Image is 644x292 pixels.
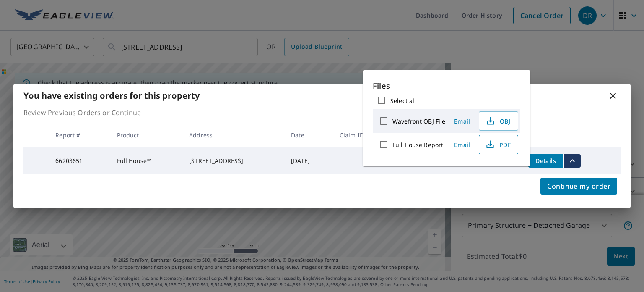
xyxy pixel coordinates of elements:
td: [DATE] [284,147,333,174]
span: Continue my order [547,180,610,192]
span: Email [452,141,472,149]
p: Files [373,80,520,92]
button: Email [449,115,475,128]
button: Continue my order [540,178,617,195]
button: Email [449,138,475,151]
label: Full House Report [392,141,443,149]
label: Wavefront OBJ File [392,117,445,125]
label: Select all [390,97,416,105]
span: Email [452,117,472,125]
b: You have existing orders for this property [23,90,200,101]
th: Claim ID [333,123,390,147]
span: OBJ [484,116,511,126]
td: Full House™ [110,147,183,174]
div: [STREET_ADDRESS] [189,157,278,165]
th: Address [182,123,284,147]
span: PDF [484,139,511,150]
button: detailsBtn-66203651 [528,154,563,168]
th: Product [110,123,183,147]
th: Report # [49,123,110,147]
button: filesDropdownBtn-66203651 [563,154,581,168]
p: Review Previous Orders or Continue [23,108,621,118]
th: Date [284,123,333,147]
button: OBJ [479,111,518,131]
span: Details [533,157,558,165]
td: 66203651 [49,147,110,174]
button: PDF [479,135,518,154]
